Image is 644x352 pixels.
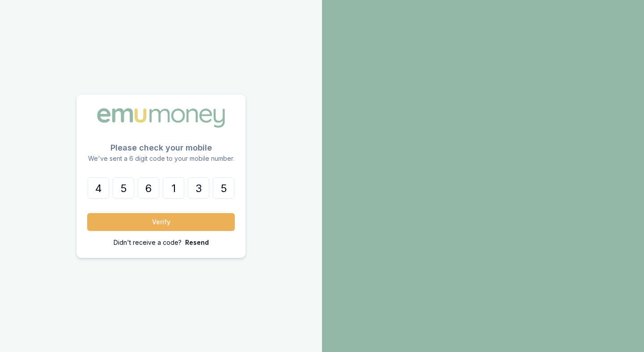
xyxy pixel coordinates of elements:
[185,238,209,247] p: Resend
[87,142,235,154] p: Please check your mobile
[87,213,235,231] button: Verify
[94,105,228,131] img: Emu Money
[87,154,235,163] p: We've sent a 6 digit code to your mobile number.
[114,238,182,247] p: Didn't receive a code?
